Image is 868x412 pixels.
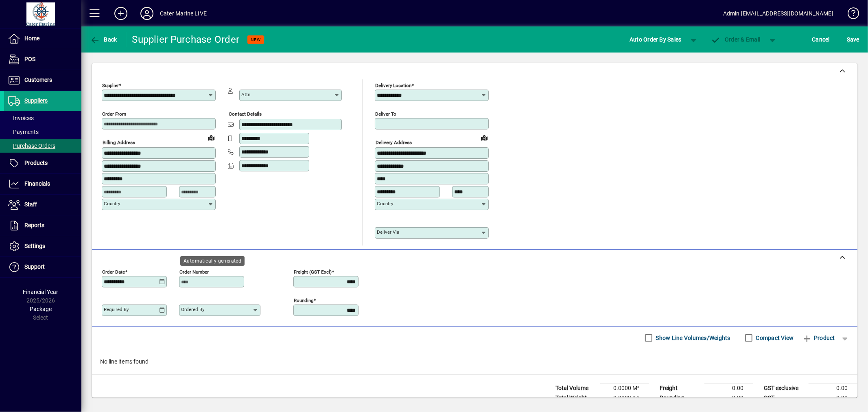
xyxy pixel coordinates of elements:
td: GST exclusive [760,383,809,393]
span: Suppliers [24,97,48,104]
a: Reports [4,215,81,236]
mat-label: Order date [102,269,125,274]
td: 0.0000 M³ [600,383,649,393]
mat-label: Deliver To [375,111,396,117]
td: Freight [656,383,704,393]
td: Rounding [656,393,704,403]
a: Customers [4,70,81,90]
span: Back [90,36,117,43]
mat-label: Country [377,201,393,206]
span: Reports [24,222,44,228]
button: Add [108,6,134,21]
mat-label: Delivery Location [375,83,411,88]
div: Admin [EMAIL_ADDRESS][DOMAIN_NAME] [723,7,833,20]
span: Package [30,306,52,312]
mat-label: Order from [102,111,126,117]
app-page-header-button: Back [81,32,126,47]
td: 0.00 [704,383,753,393]
span: ave [847,33,859,46]
div: Automatically generated [180,256,245,266]
label: Compact View [754,334,794,342]
span: Staff [24,201,37,208]
a: Purchase Orders [4,139,81,153]
span: Customers [24,77,52,83]
mat-label: Ordered by [181,307,204,312]
span: Support [24,263,45,270]
label: Show Line Volumes/Weights [654,334,730,342]
span: Products [24,160,48,166]
mat-label: Deliver via [377,229,399,235]
a: Settings [4,236,81,256]
mat-label: Country [104,201,120,206]
td: 0.00 [809,393,857,403]
a: Staff [4,195,81,215]
div: No line items found [92,349,857,374]
span: Purchase Orders [8,142,55,149]
button: Auto Order By Sales [625,32,686,47]
mat-label: Order number [179,269,209,274]
button: Order & Email [707,32,765,47]
a: Products [4,153,81,173]
span: S [847,36,850,43]
button: Product [798,331,839,345]
button: Cancel [810,32,832,47]
td: Total Weight [551,393,600,403]
td: 0.00 [809,383,857,393]
span: Cancel [812,33,830,46]
a: Knowledge Base [842,2,858,28]
span: Auto Order By Sales [630,33,682,46]
td: 0.00 [704,393,753,403]
a: Home [4,28,81,49]
span: Financial Year [23,289,59,295]
span: Payments [8,129,39,135]
span: Financials [24,180,50,187]
mat-label: Freight (GST excl) [294,269,332,274]
a: View on map [478,131,491,144]
td: Total Volume [551,383,600,393]
span: NEW [251,37,261,42]
span: Order & Email [711,36,761,43]
div: Supplier Purchase Order [132,33,240,46]
button: Profile [134,6,160,21]
a: Invoices [4,111,81,125]
mat-label: Rounding [294,297,313,303]
span: Home [24,35,39,42]
a: Support [4,257,81,277]
td: 0.0000 Kg [600,393,649,403]
mat-label: Attn [241,92,250,97]
a: POS [4,49,81,70]
button: Back [88,32,119,47]
mat-label: Supplier [102,83,119,88]
td: GST [760,393,809,403]
div: Cater Marine LIVE [160,7,207,20]
button: Save [845,32,861,47]
mat-label: Required by [104,307,129,312]
span: Settings [24,243,45,249]
a: Payments [4,125,81,139]
span: Invoices [8,115,34,121]
span: POS [24,56,35,62]
a: Financials [4,174,81,194]
a: View on map [205,131,218,144]
span: Product [802,331,835,344]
